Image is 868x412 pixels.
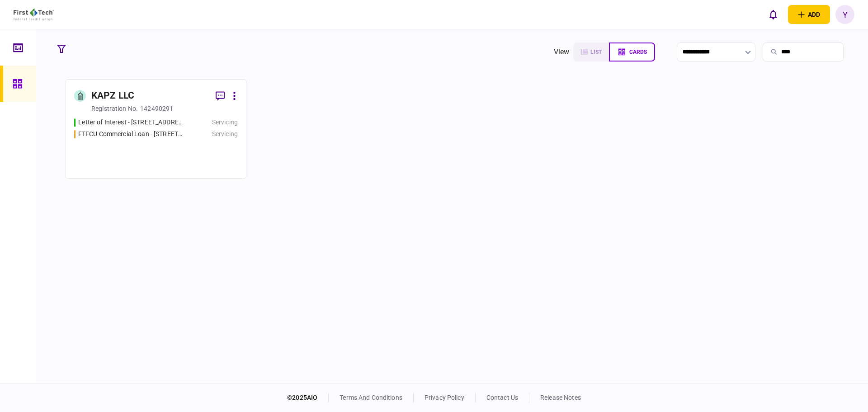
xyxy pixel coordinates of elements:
div: Servicing [212,129,238,139]
div: view [554,47,570,57]
a: release notes [540,394,581,401]
button: cards [609,43,655,62]
a: terms and conditions [340,394,402,401]
div: Servicing [212,118,238,127]
span: cards [629,49,647,55]
button: open adding identity options [788,5,830,24]
a: KAPZ LLCregistration no.142490291Letter of Interest - 11518 NE Sandy Blvd Portland ORServicingFTF... [66,79,246,179]
a: contact us [486,394,518,401]
img: client company logo [14,9,54,20]
div: Letter of Interest - 11518 NE Sandy Blvd Portland OR [78,118,184,127]
div: registration no. [91,104,138,113]
button: list [573,43,609,62]
div: © 2025 AIO [287,393,329,403]
span: list [590,49,602,55]
button: Y [835,5,854,24]
button: open notifications list [764,5,783,24]
div: KAPZ LLC [91,89,134,103]
div: 142490291 [140,104,173,113]
a: privacy policy [425,394,464,401]
div: FTFCU Commercial Loan - 11518 NE Sandy Blvd Portland OR [78,129,184,139]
